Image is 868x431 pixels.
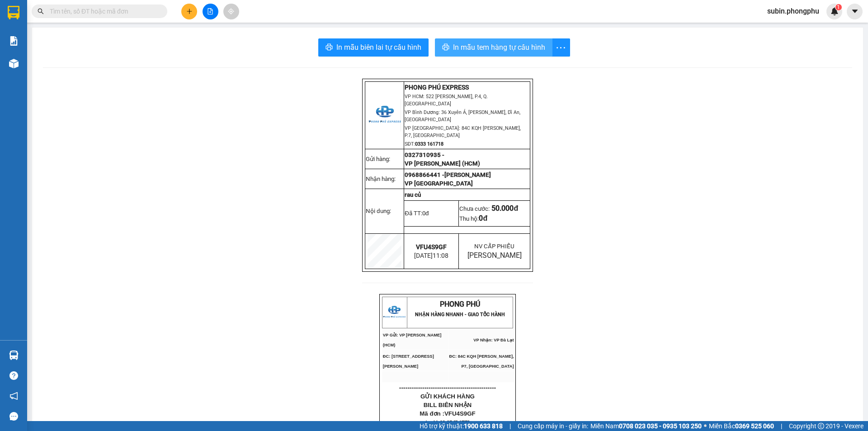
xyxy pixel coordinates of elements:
span: VP Bình Dương: 36 Xuyên Á, [PERSON_NAME], Dĩ An, [GEOGRAPHIC_DATA] [405,109,520,123]
span: In mẫu biên lai tự cấu hình [336,42,421,53]
span: VFU4S9GF [416,243,447,251]
span: more [552,42,570,53]
img: icon-new-feature [830,7,839,15]
button: aim [223,4,239,19]
span: 1 [837,4,840,10]
img: logo [383,301,406,324]
span: VP HCM: 522 [PERSON_NAME], P.4, Q.[GEOGRAPHIC_DATA] [405,94,488,107]
button: printerIn mẫu tem hàng tự cấu hình [435,38,552,57]
span: 0đ [422,210,429,217]
span: notification [9,392,18,400]
span: rau củ [405,191,421,198]
span: question-circle [9,371,18,380]
span: In : [426,420,470,425]
span: VP [PERSON_NAME] (HCM) [405,160,480,167]
span: plus [186,8,193,14]
span: Cung cấp máy in - giấy in: [518,421,588,431]
span: VP [GEOGRAPHIC_DATA] [405,180,473,187]
strong: 0333 161718 [415,141,443,147]
span: 0968866441 - [405,171,444,178]
span: ---------------------------------------------- [399,384,496,391]
span: file-add [207,8,213,14]
span: VP Gửi: VP [PERSON_NAME] (HCM) [4,34,62,43]
img: logo-vxr [8,6,19,19]
span: ĐC: [STREET_ADDRESS][PERSON_NAME] [383,354,434,369]
span: Miền Nam [590,421,702,431]
button: file-add [203,4,218,19]
img: logo [4,7,26,29]
span: | [509,421,511,431]
input: Tìm tên, số ĐT hoặc mã đơn [50,6,156,16]
img: solution-icon [9,36,19,46]
span: Chưa cước: [459,205,518,212]
span: ĐC: 84C KQH [PERSON_NAME], P7, [GEOGRAPHIC_DATA] [449,354,514,369]
span: 0327310935 - [405,152,444,158]
span: Đã TT: [405,210,429,217]
span: Mã đơn : [420,410,476,417]
span: 11:08 [433,252,448,259]
strong: 0708 023 035 - 0935 103 250 [619,422,702,430]
span: ⚪️ [704,424,707,428]
span: copyright [818,423,824,429]
strong: 0369 525 060 [735,422,774,430]
span: BILL BIÊN NHẬN [424,402,472,408]
span: VP Nhận: VP Đà Lạt [93,37,133,41]
span: Thu hộ: [459,215,487,222]
span: | [781,421,782,431]
span: NV CẤP PHIẾU [474,243,514,250]
span: Nhận hàng: [366,175,396,182]
span: PHONG PHÚ [440,300,480,308]
span: Hỗ trợ kỹ thuật: [420,421,503,431]
span: search [38,8,44,14]
button: plus [181,4,197,19]
button: more [552,38,570,57]
span: ĐC: 84C KQH [PERSON_NAME], P7, [GEOGRAPHIC_DATA] [89,45,134,58]
span: [PERSON_NAME] [444,171,491,178]
span: Gửi hàng: [366,156,390,162]
span: ĐC: [STREET_ADDRESS][PERSON_NAME] [4,47,55,56]
span: In mẫu tem hàng tự cấu hình [453,42,545,53]
span: printer [442,43,449,52]
span: GỬI KHÁCH HÀNG [420,393,475,400]
sup: 1 [835,4,842,10]
span: caret-down [851,7,859,15]
button: printerIn mẫu biên lai tự cấu hình [318,38,429,57]
span: VP Gửi: VP [PERSON_NAME] (HCM) [383,333,442,347]
span: message [9,412,18,421]
span: Miền Bắc [709,421,774,431]
strong: 1900 633 818 [464,422,503,430]
span: 50.000đ [491,204,518,213]
span: PHONG PHÚ [60,5,100,14]
img: logo [368,99,401,132]
strong: NHẬN HÀNG NHANH - GIAO TỐC HÀNH [35,15,125,21]
strong: PHONG PHÚ EXPRESS [405,84,469,91]
span: 11:08:27 [DATE] [433,420,470,425]
img: warehouse-icon [9,350,19,360]
span: 0đ [479,214,487,223]
span: [DATE] [414,252,448,259]
span: [PERSON_NAME] [467,251,522,260]
img: warehouse-icon [9,59,19,68]
span: SĐT: [405,141,443,147]
strong: NHẬN HÀNG NHANH - GIAO TỐC HÀNH [415,312,505,317]
span: printer [325,43,333,52]
span: VP Nhận: VP Đà Lạt [473,338,514,342]
span: subin.phongphu [760,5,826,17]
span: Nội dung: [366,208,391,214]
span: VFU4S9GF [444,410,476,417]
span: aim [228,8,234,14]
span: VP [GEOGRAPHIC_DATA]: 84C KQH [PERSON_NAME], P.7, [GEOGRAPHIC_DATA] [405,125,521,138]
button: caret-down [847,4,863,19]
